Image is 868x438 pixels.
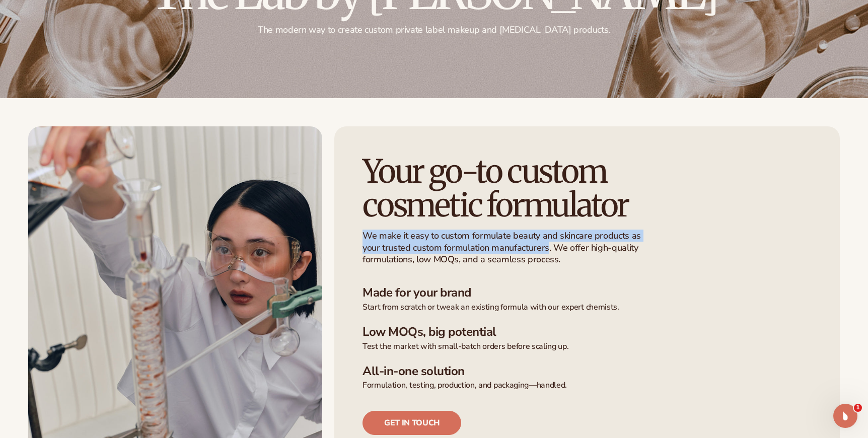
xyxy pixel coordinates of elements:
[363,285,812,300] h3: Made for your brand
[363,411,461,435] a: Get in touch
[833,404,857,428] iframe: Intercom live chat
[854,404,862,412] span: 1
[151,24,717,36] p: The modern way to create custom private label makeup and [MEDICAL_DATA] products.
[363,341,812,352] p: Test the market with small-batch orders before scaling up.
[363,364,812,379] h3: All-in-one solution
[363,230,647,265] p: We make it easy to custom formulate beauty and skincare products as your trusted custom formulati...
[363,155,669,222] h1: Your go-to custom cosmetic formulator
[363,380,812,391] p: Formulation, testing, production, and packaging—handled.
[363,302,812,313] p: Start from scratch or tweak an existing formula with our expert chemists.
[363,325,812,339] h3: Low MOQs, big potential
